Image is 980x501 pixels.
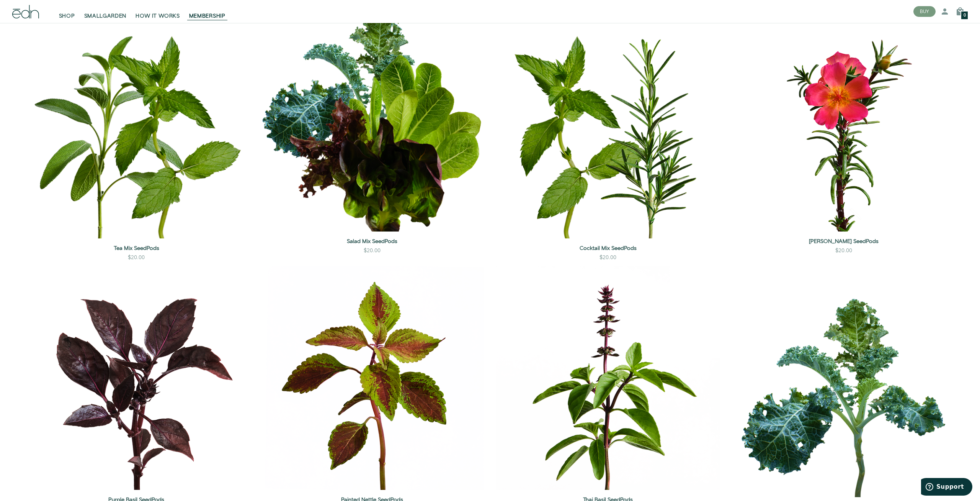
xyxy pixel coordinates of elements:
[496,266,720,490] img: Thai Basil SeedPods
[128,254,145,261] div: $20.00
[136,12,180,20] span: HOW IT WORKS
[260,266,484,490] img: Painted Nettle SeedPods
[131,3,184,20] a: HOW IT WORKS
[260,8,484,232] img: Salad Mix SeedPods
[599,254,616,261] div: $20.00
[732,266,955,497] img: Kale SeedPods
[84,12,127,20] span: SMALLGARDEN
[24,266,248,490] img: Purple Basil SeedPods
[496,245,720,252] a: Cocktail Mix SeedPods
[80,3,131,20] a: SMALLGARDEN
[732,8,955,232] img: Moss Rose SeedPods
[59,12,75,20] span: SHOP
[913,6,936,17] button: BUY
[189,12,225,20] span: MEMBERSHIP
[364,247,381,255] div: $20.00
[964,13,966,18] span: 0
[835,247,852,255] div: $20.00
[185,3,230,20] a: MEMBERSHIP
[732,238,955,245] a: [PERSON_NAME] SeedPods
[921,478,972,497] iframe: Opens a widget where you can find more information
[260,238,484,245] a: Salad Mix SeedPods
[24,8,248,238] img: Tea Mix SeedPods
[496,8,720,238] img: Cocktail Mix SeedPods
[24,245,248,252] a: Tea Mix SeedPods
[54,3,80,20] a: SHOP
